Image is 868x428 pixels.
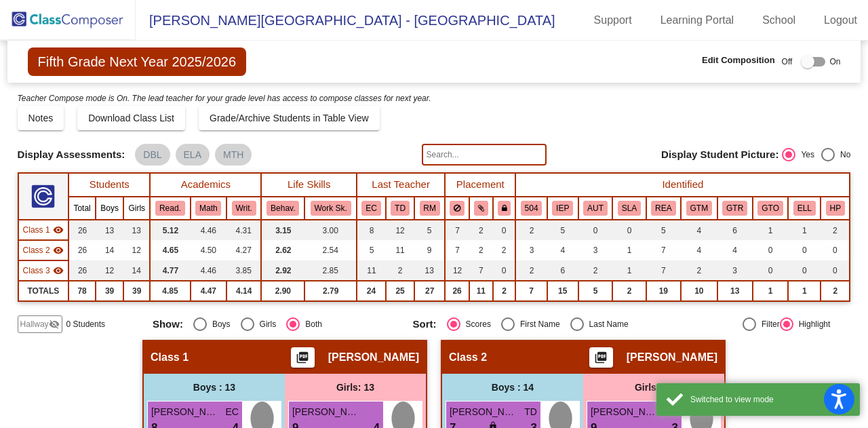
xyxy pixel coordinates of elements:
td: 5 [357,240,386,260]
td: 0 [753,260,789,281]
mat-icon: visibility [53,245,64,256]
td: 2 [821,220,850,240]
a: Support [583,9,643,31]
td: 2.85 [304,260,357,281]
td: 12 [386,220,414,240]
th: IEP - Autism [578,197,613,220]
td: 7 [445,220,469,240]
th: Boys [96,197,123,220]
td: 0 [493,220,516,240]
td: 9 [414,240,445,260]
a: Logout [813,9,868,31]
td: 1 [612,260,646,281]
th: Girls [123,197,150,220]
td: 4 [547,240,578,260]
span: Notes [28,113,54,123]
span: Sort: [413,318,437,330]
th: English Language Learner [788,197,821,220]
td: 6 [547,260,578,281]
button: SLA [618,201,641,216]
td: 4.14 [226,281,261,301]
span: Class 3 [23,265,50,277]
button: IEP [552,201,573,216]
td: 2.62 [261,240,304,260]
span: TD [524,405,537,419]
td: 1 [612,240,646,260]
td: 3.85 [226,260,261,281]
td: 7 [469,260,493,281]
td: 0 [788,240,821,260]
span: Class 2 [23,244,50,256]
td: 0 [578,220,613,240]
th: 504 Plan [515,197,547,220]
td: 10 [681,281,717,301]
td: 2 [386,260,414,281]
td: 12 [96,260,123,281]
button: Print Students Details [291,347,315,368]
td: 27 [414,281,445,301]
button: EC [361,201,380,216]
td: 13 [414,260,445,281]
mat-icon: visibility_off [49,319,60,330]
div: No [835,149,850,161]
input: Search... [422,144,547,166]
td: 5.12 [150,220,190,240]
div: Girls: 13 [285,374,426,401]
button: Notes [18,106,64,130]
td: 5 [547,220,578,240]
div: Switched to view mode [690,393,850,406]
div: Both [300,318,322,330]
td: 3 [578,240,613,260]
span: Grade/Archive Students in Table View [210,113,369,123]
span: [PERSON_NAME] [591,405,658,419]
span: Fifth Grade Next Year 2025/2026 [28,47,246,76]
span: Class 2 [449,351,487,364]
th: Keep with teacher [493,197,516,220]
div: Highlight [793,318,831,330]
button: 504 [521,201,542,216]
td: 24 [357,281,386,301]
th: IEP - Speech/Language [612,197,646,220]
td: 2 [515,220,547,240]
td: 2 [469,220,493,240]
button: Print Students Details [589,347,613,368]
td: 4.50 [191,240,227,260]
td: 3 [717,260,753,281]
td: 4.77 [150,260,190,281]
td: 13 [96,220,123,240]
td: 7 [646,260,681,281]
span: Display Student Picture: [661,149,778,161]
div: Boys : 13 [144,374,285,401]
td: 39 [96,281,123,301]
span: [PERSON_NAME][GEOGRAPHIC_DATA] - [GEOGRAPHIC_DATA] [136,9,555,31]
td: 6 [717,220,753,240]
td: 0 [788,260,821,281]
th: Placement [445,173,515,197]
button: AUT [583,201,608,216]
td: 1 [753,220,789,240]
div: Girls: 12 [583,374,724,401]
span: [PERSON_NAME] [292,405,360,419]
td: 11 [386,240,414,260]
th: Keep with students [469,197,493,220]
td: 26 [68,220,96,240]
button: Math [195,201,221,216]
td: 2.79 [304,281,357,301]
span: Hallway [20,318,49,330]
td: Mike Foster - No Class Name [18,240,69,260]
th: Academics [150,173,261,197]
div: Scores [460,318,491,330]
td: 1 [753,281,789,301]
td: 4.31 [226,220,261,240]
td: 2 [493,281,516,301]
button: Writ. [232,201,256,216]
td: 14 [96,240,123,260]
td: 4.46 [191,260,227,281]
td: 2 [578,260,613,281]
button: ELL [793,201,816,216]
td: 13 [717,281,753,301]
th: Gifted and Talented - Other Category [753,197,789,220]
div: Girls [254,318,277,330]
td: 15 [547,281,578,301]
span: Download Class List [88,113,174,123]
